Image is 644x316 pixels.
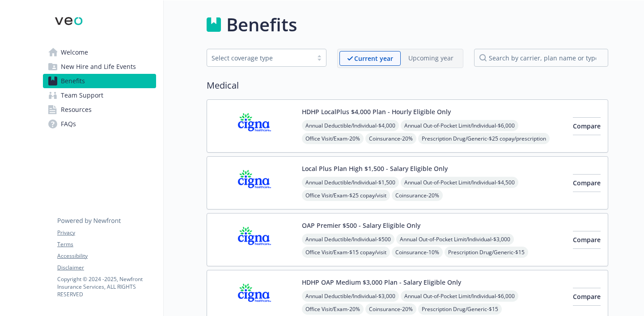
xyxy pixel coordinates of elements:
span: New Hire and Life Events [61,60,136,74]
span: Office Visit/Exam - $25 copay/visit [302,190,390,201]
img: CIGNA carrier logo [214,221,295,259]
span: Resources [61,102,92,117]
span: Annual Deductible/Individual - $1,500 [302,177,399,188]
span: Compare [573,179,601,187]
a: Team Support [43,88,156,102]
span: Prescription Drug/Generic - $15 [418,303,502,315]
span: Upcoming year [401,51,461,66]
a: FAQs [43,117,156,131]
span: Office Visit/Exam - $15 copay/visit [302,247,390,258]
button: HDHP OAP Medium $3,000 Plan - Salary Eligible Only [302,278,461,287]
span: Compare [573,122,601,130]
img: CIGNA carrier logo [214,107,295,145]
p: Current year [354,54,393,63]
p: Upcoming year [408,53,453,63]
button: HDHP LocalPlus $4,000 Plan - Hourly Eligible Only [302,107,451,116]
span: Annual Out-of-Pocket Limit/Individual - $6,000 [401,120,518,131]
span: FAQs [61,117,76,131]
a: Disclaimer [57,264,156,272]
a: Accessibility [57,252,156,260]
a: New Hire and Life Events [43,60,156,74]
span: Welcome [61,45,88,60]
span: Prescription Drug/Generic - $25 copay/prescription [418,133,550,144]
span: Benefits [61,74,85,88]
span: Annual Out-of-Pocket Limit/Individual - $6,000 [401,290,518,302]
span: Annual Out-of-Pocket Limit/Individual - $4,500 [401,177,518,188]
span: Coinsurance - 20% [365,303,416,315]
input: search by carrier, plan name or type [474,49,608,67]
span: Annual Deductible/Individual - $3,000 [302,290,399,302]
img: CIGNA carrier logo [214,164,295,202]
button: Compare [573,288,601,306]
span: Coinsurance - 20% [365,133,416,144]
button: Compare [573,231,601,249]
p: Copyright © 2024 - 2025 , Newfront Insurance Services, ALL RIGHTS RESERVED [57,275,156,298]
button: Local Plus Plan High $1,500 - Salary Eligible Only [302,164,448,173]
span: Prescription Drug/Generic - $15 [445,247,528,258]
span: Office Visit/Exam - 20% [302,133,364,144]
button: Compare [573,117,601,135]
span: Compare [573,235,601,244]
a: Privacy [57,229,156,237]
button: Compare [573,174,601,192]
div: Select coverage type [212,53,308,63]
a: Terms [57,240,156,248]
span: Coinsurance - 10% [392,247,443,258]
h1: Benefits [226,11,297,38]
span: Team Support [61,88,103,102]
span: Annual Out-of-Pocket Limit/Individual - $3,000 [396,234,514,245]
a: Benefits [43,74,156,88]
img: CIGNA carrier logo [214,278,295,316]
button: OAP Premier $500 - Salary Eligible Only [302,221,420,230]
span: Office Visit/Exam - 20% [302,303,364,315]
a: Resources [43,102,156,117]
span: Annual Deductible/Individual - $500 [302,234,394,245]
h2: Medical [207,79,608,92]
span: Annual Deductible/Individual - $4,000 [302,120,399,131]
span: Compare [573,292,601,301]
span: Coinsurance - 20% [392,190,443,201]
a: Welcome [43,45,156,60]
